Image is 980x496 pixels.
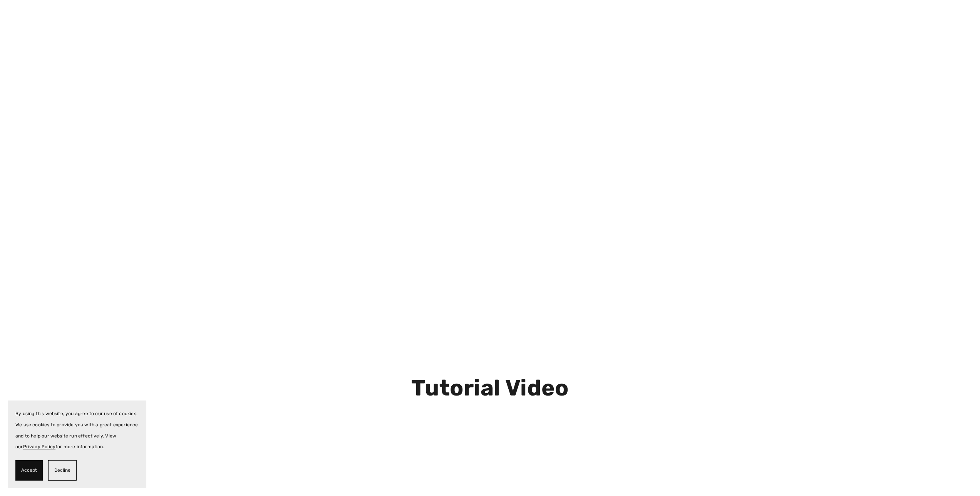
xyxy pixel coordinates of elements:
span: Decline [54,465,70,476]
button: Decline [48,460,77,481]
p: By using this website, you agree to our use of cookies. We use cookies to provide you with a grea... [15,408,139,452]
a: Privacy Policy [23,444,56,449]
div: Chat-Widget [941,459,980,496]
iframe: Chat Widget [941,459,980,496]
button: Accept [15,460,43,481]
section: Cookie banner [8,400,146,488]
h1: Tutorial Video [228,376,752,400]
span: Accept [21,465,37,476]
